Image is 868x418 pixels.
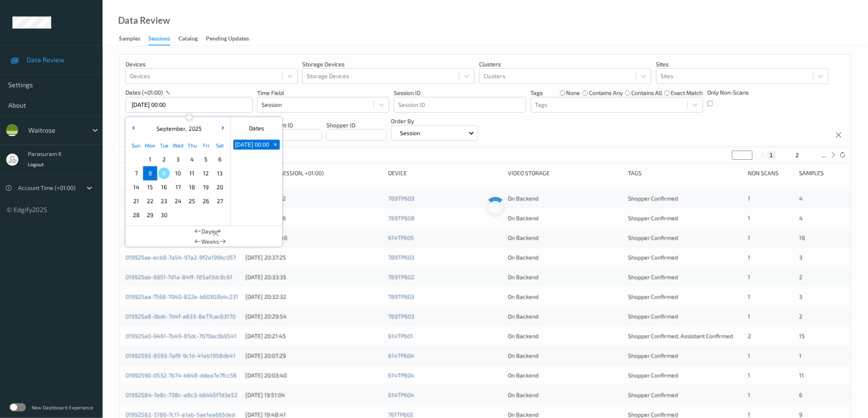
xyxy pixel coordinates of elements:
[172,195,184,207] span: 24
[748,215,750,221] span: 1
[628,313,678,320] span: Shopper Confirmed
[245,312,382,321] div: [DATE] 20:29:54
[628,391,678,398] span: Shopper Confirmed
[327,121,386,129] p: Shopper ID
[130,167,142,179] span: 7
[245,253,382,262] div: [DATE] 20:37:25
[245,352,382,360] div: [DATE] 20:07:29
[144,181,156,193] span: 15
[154,124,201,133] div: ,
[126,254,236,261] a: 019925ae-ecb8-7a54-97a2-9f2a199bc057
[158,167,170,179] span: 9
[144,195,156,207] span: 22
[589,89,623,97] label: contains any
[388,195,414,202] a: 789TP603
[126,60,298,68] p: Devices
[388,332,413,339] a: 614TP601
[748,195,750,202] span: 1
[628,332,733,339] span: Shopper Confirmed, Assistant Confirmed
[245,194,382,203] div: [DATE] 22:41:52
[130,209,142,221] span: 28
[158,195,170,207] span: 23
[748,411,750,418] span: 1
[186,154,198,165] span: 4
[171,166,185,180] div: Choose Wednesday September 10 of 2025
[213,194,227,208] div: Choose Saturday September 27 of 2025
[185,208,199,222] div: Choose Thursday October 02 of 2025
[200,154,212,165] span: 5
[158,181,170,193] span: 16
[143,138,157,152] div: Mon
[206,33,257,45] a: Pending Updates
[126,332,237,339] a: 019925a0-9461-7b49-85dc-7670ac0b9541
[819,151,829,159] button: ...
[388,234,414,241] a: 614TP605
[628,169,742,177] div: Tags
[214,167,226,179] span: 13
[748,332,751,339] span: 2
[628,254,678,261] span: Shopper Confirmed
[388,391,414,398] a: 614TP604
[799,391,803,398] span: 6
[628,352,678,359] span: Shopper Confirmed
[171,194,185,208] div: Choose Wednesday September 24 of 2025
[185,138,199,152] div: Thu
[172,154,184,165] span: 3
[245,293,382,301] div: [DATE] 20:32:32
[799,273,803,280] span: 2
[158,154,170,165] span: 2
[508,214,622,222] div: On Backend
[143,180,157,194] div: Choose Monday September 15 of 2025
[748,391,750,398] span: 1
[186,181,198,193] span: 18
[708,88,749,97] p: Only Non-Scans
[144,209,156,221] span: 29
[172,167,184,179] span: 10
[628,234,678,241] span: Shopper Confirmed
[157,138,171,152] div: Tue
[213,180,227,194] div: Choose Saturday September 20 of 2025
[148,33,178,45] a: Sessions
[628,195,678,202] span: Shopper Confirmed
[213,152,227,166] div: Choose Saturday September 06 of 2025
[199,152,213,166] div: Choose Friday September 05 of 2025
[231,120,282,136] div: Dates
[129,180,143,194] div: Choose Sunday September 14 of 2025
[388,313,414,320] a: 789TP603
[748,352,750,359] span: 1
[171,152,185,166] div: Choose Wednesday September 03 of 2025
[508,253,622,262] div: On Backend
[148,34,170,45] div: Sessions
[144,167,156,179] span: 8
[271,140,280,149] button: +
[656,60,829,68] p: Sites
[799,169,845,177] div: Samples
[388,372,414,379] a: 614TP604
[213,208,227,222] div: Choose Saturday October 04 of 2025
[119,34,140,45] div: Samples
[799,411,803,418] span: 9
[748,372,750,379] span: 1
[129,138,143,152] div: Sun
[245,391,382,399] div: [DATE] 19:51:04
[388,215,415,221] a: 789TP608
[302,60,475,68] p: Storage Devices
[799,195,803,202] span: 4
[391,117,478,125] p: Order By
[118,16,170,25] div: Data Review
[799,352,802,359] span: 1
[143,152,157,166] div: Choose Monday September 01 of 2025
[245,169,382,177] div: Timestamp (Session, +01:00)
[508,273,622,281] div: On Backend
[185,194,199,208] div: Choose Thursday September 25 of 2025
[245,371,382,380] div: [DATE] 20:03:40
[126,293,238,300] a: 019925aa-7568-7040-822e-b60303b4c231
[126,372,237,379] a: 01992590-0532-7b74-b648-ddea7e7fcc56
[799,234,806,241] span: 18
[628,273,678,280] span: Shopper Confirmed
[257,89,389,97] p: Time Field
[799,254,803,261] span: 3
[130,195,142,207] span: 21
[508,194,622,203] div: On Backend
[508,234,622,242] div: On Backend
